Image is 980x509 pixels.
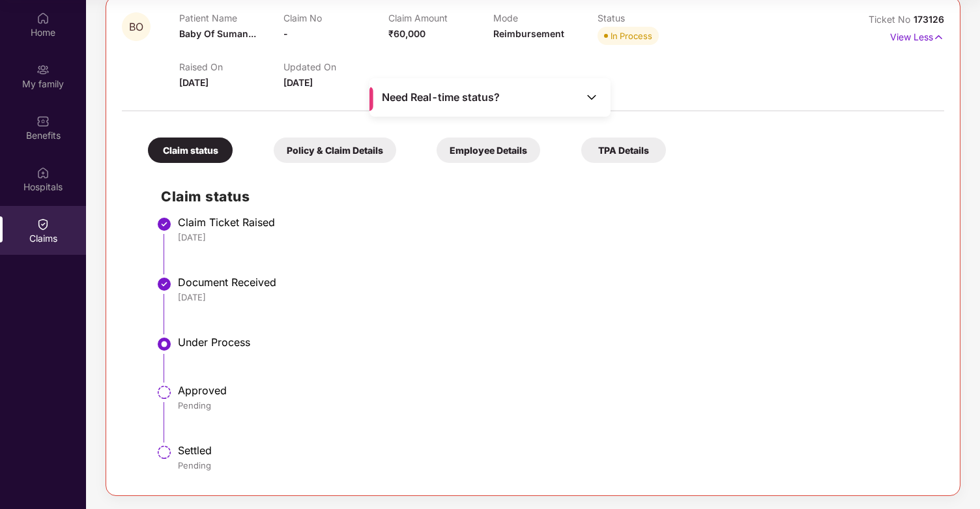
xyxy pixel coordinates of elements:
[161,186,931,207] h2: Claim status
[437,138,540,163] div: Employee Details
[156,444,172,460] img: svg+xml;base64,PHN2ZyBpZD0iU3RlcC1QZW5kaW5nLTMyeDMyIiB4bWxucz0iaHR0cDovL3d3dy53My5vcmcvMjAwMC9zdm...
[178,400,931,411] div: Pending
[179,77,209,88] span: [DATE]
[283,77,313,88] span: [DATE]
[178,444,931,457] div: Settled
[129,22,143,33] span: BO
[156,336,172,352] img: svg+xml;base64,PHN2ZyBpZD0iU3RlcC1BY3RpdmUtMzJ4MzIiIHhtbG5zPSJodHRwOi8vd3d3LnczLm9yZy8yMDAwL3N2Zy...
[156,385,172,400] img: svg+xml;base64,PHN2ZyBpZD0iU3RlcC1QZW5kaW5nLTMyeDMyIiB4bWxucz0iaHR0cDovL3d3dy53My5vcmcvMjAwMC9zdm...
[914,14,944,25] span: 173126
[388,12,493,23] p: Claim Amount
[178,216,931,229] div: Claim Ticket Raised
[36,63,50,76] img: svg+xml;base64,PHN2ZyB3aWR0aD0iMjAiIGhlaWdodD0iMjAiIHZpZXdCb3g9IjAgMCAyMCAyMCIgZmlsbD0ibm9uZSIgeG...
[493,12,598,23] p: Mode
[274,138,396,163] div: Policy & Claim Details
[283,12,388,23] p: Claim No
[148,138,233,163] div: Claim status
[179,28,256,39] span: Baby Of Suman...
[585,91,598,104] img: Toggle Icon
[178,231,931,243] div: [DATE]
[36,115,50,128] img: svg+xml;base64,PHN2ZyBpZD0iQmVuZWZpdHMiIHhtbG5zPSJodHRwOi8vd3d3LnczLm9yZy8yMDAwL3N2ZyIgd2lkdGg9Ij...
[178,276,931,289] div: Document Received
[178,459,931,471] div: Pending
[581,138,666,163] div: TPA Details
[36,166,50,179] img: svg+xml;base64,PHN2ZyBpZD0iSG9zcGl0YWxzIiB4bWxucz0iaHR0cDovL3d3dy53My5vcmcvMjAwMC9zdmciIHdpZHRoPS...
[869,14,914,25] span: Ticket No
[179,12,284,23] p: Patient Name
[178,336,931,349] div: Under Process
[283,28,288,39] span: -
[283,61,388,72] p: Updated On
[36,218,50,231] img: svg+xml;base64,PHN2ZyBpZD0iQ2xhaW0iIHhtbG5zPSJodHRwOi8vd3d3LnczLm9yZy8yMDAwL3N2ZyIgd2lkdGg9IjIwIi...
[178,384,931,397] div: Approved
[156,276,172,292] img: svg+xml;base64,PHN2ZyBpZD0iU3RlcC1Eb25lLTMyeDMyIiB4bWxucz0iaHR0cDovL3d3dy53My5vcmcvMjAwMC9zdmciIH...
[493,28,564,39] span: Reimbursement
[890,27,944,44] p: View Less
[179,61,284,72] p: Raised On
[36,12,50,25] img: svg+xml;base64,PHN2ZyBpZD0iSG9tZSIgeG1sbnM9Imh0dHA6Ly93d3cudzMub3JnLzIwMDAvc3ZnIiB3aWR0aD0iMjAiIG...
[598,12,702,23] p: Status
[933,30,944,44] img: svg+xml;base64,PHN2ZyB4bWxucz0iaHR0cDovL3d3dy53My5vcmcvMjAwMC9zdmciIHdpZHRoPSIxNyIgaGVpZ2h0PSIxNy...
[611,29,652,42] div: In Process
[382,91,500,104] span: Need Real-time status?
[178,291,931,303] div: [DATE]
[156,216,172,232] img: svg+xml;base64,PHN2ZyBpZD0iU3RlcC1Eb25lLTMyeDMyIiB4bWxucz0iaHR0cDovL3d3dy53My5vcmcvMjAwMC9zdmciIH...
[388,28,425,39] span: ₹60,000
